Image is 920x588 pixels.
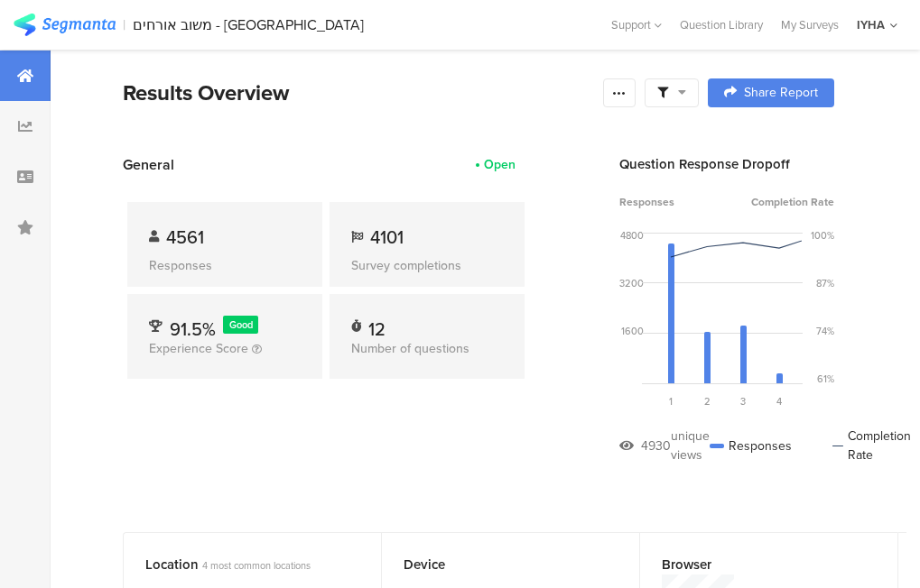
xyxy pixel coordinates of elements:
[351,339,469,358] span: Number of questions
[772,16,848,33] a: My Surveys
[704,394,711,409] span: 2
[832,427,915,464] div: Completion Rate
[817,372,834,386] div: 61%
[671,427,710,464] div: unique views
[611,11,662,39] div: Support
[202,558,311,573] span: 4 most common locations
[662,555,846,574] div: Browser
[14,14,116,36] img: segmanta logo
[123,14,125,35] div: |
[620,228,644,243] div: 4800
[816,324,834,338] div: 74%
[133,16,364,33] div: משוב אורחים - [GEOGRAPHIC_DATA]
[816,276,834,290] div: 87%
[123,77,594,109] div: Results Overview
[149,256,301,275] div: Responses
[669,394,673,409] span: 1
[621,324,644,338] div: 1600
[710,427,792,464] div: Responses
[857,16,885,33] div: IYHA
[744,87,818,99] span: Share Report
[170,316,216,343] span: 91.5%
[145,555,330,574] div: Location
[751,194,834,210] span: Completion Rate
[123,154,174,175] span: General
[368,316,386,334] div: 12
[776,394,782,409] span: 4
[619,154,834,174] div: Question Response Dropoff
[641,436,671,455] div: 4930
[166,224,204,251] span: 4561
[484,155,516,174] div: Open
[229,317,253,332] span: Good
[619,194,674,210] span: Responses
[370,224,404,251] span: 4101
[149,339,248,358] span: Experience Score
[351,256,503,275] div: Survey completions
[740,394,746,409] span: 3
[671,16,772,33] a: Question Library
[619,276,644,290] div: 3200
[404,555,588,574] div: Device
[811,228,834,243] div: 100%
